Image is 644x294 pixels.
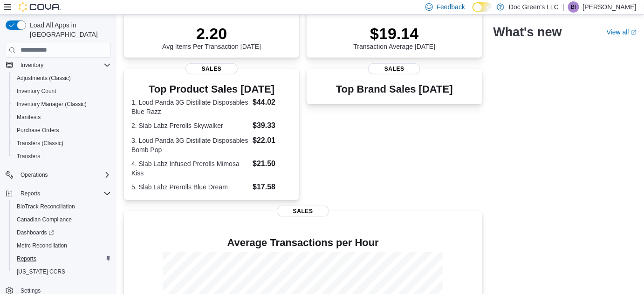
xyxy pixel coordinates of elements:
button: Inventory [17,60,47,71]
div: Brandan Isley [568,1,579,13]
span: Sales [368,63,420,74]
dt: 5. Slab Labz Prerolls Blue Dream [131,182,249,192]
svg: External link [631,29,637,35]
h4: Average Transactions per Hour [131,237,475,248]
span: Metrc Reconciliation [17,242,67,249]
button: Manifests [9,111,115,124]
a: Metrc Reconciliation [13,240,71,251]
button: Operations [17,169,52,180]
span: Manifests [13,112,111,123]
dt: 1. Loud Panda 3G Distillate Disposables Blue Razz [131,98,249,116]
h3: Top Product Sales [DATE] [131,84,292,95]
span: Inventory Count [13,86,111,97]
a: Adjustments (Classic) [13,73,75,84]
a: Purchase Orders [13,125,63,136]
h2: What's new [493,24,562,39]
a: Dashboards [13,227,58,238]
div: Transaction Average [DATE] [354,24,436,50]
button: Inventory [2,59,115,72]
span: Adjustments (Classic) [17,74,71,82]
button: Reports [9,252,115,265]
span: Transfers [13,151,111,162]
a: BioTrack Reconciliation [13,201,79,212]
span: Reports [21,190,40,197]
h3: Top Brand Sales [DATE] [336,84,453,95]
button: Reports [2,187,115,200]
span: Adjustments (Classic) [13,73,111,84]
span: Canadian Compliance [17,216,72,223]
a: Dashboards [9,226,115,239]
a: Canadian Compliance [13,214,75,225]
a: View allExternal link [607,28,637,35]
button: Inventory Count [9,85,115,98]
button: Canadian Compliance [9,213,115,226]
dt: 4. Slab Labz Infused Prerolls Mimosa Kiss [131,159,249,178]
a: Inventory Count [13,86,60,97]
span: Transfers (Classic) [17,140,63,147]
a: Transfers [13,151,44,162]
span: Inventory Count [17,87,56,95]
span: Operations [17,169,111,180]
span: Inventory [21,61,43,69]
span: Transfers (Classic) [13,138,111,149]
button: Transfers [9,150,115,163]
button: Inventory Manager (Classic) [9,98,115,111]
span: BioTrack Reconciliation [17,203,75,210]
span: Transfers [17,153,40,160]
button: Operations [2,168,115,181]
span: Metrc Reconciliation [13,240,111,251]
span: Reports [17,188,111,199]
a: Manifests [13,112,44,123]
dd: $39.33 [253,120,292,131]
span: Reports [13,253,111,264]
a: [US_STATE] CCRS [13,266,69,277]
button: Transfers (Classic) [9,137,115,150]
button: Metrc Reconciliation [9,239,115,252]
img: Cova [19,2,61,12]
span: BioTrack Reconciliation [13,201,111,212]
span: [US_STATE] CCRS [17,268,65,275]
button: Adjustments (Classic) [9,72,115,85]
dt: 2. Slab Labz Prerolls Skywalker [131,121,249,130]
span: Canadian Compliance [13,214,111,225]
span: BI [571,1,576,13]
span: Feedback [437,2,465,12]
span: Load All Apps in [GEOGRAPHIC_DATA] [26,20,111,39]
p: 2.20 [162,24,261,43]
p: Doc Green's LLC [509,1,559,13]
p: | [562,1,564,13]
span: Sales [277,206,329,217]
p: [PERSON_NAME] [583,1,637,13]
dd: $17.58 [253,181,292,193]
span: Purchase Orders [17,127,59,134]
a: Reports [13,253,40,264]
button: BioTrack Reconciliation [9,200,115,213]
span: Washington CCRS [13,266,111,277]
dd: $22.01 [253,135,292,146]
a: Inventory Manager (Classic) [13,99,90,110]
span: Manifests [17,114,41,121]
button: Purchase Orders [9,124,115,137]
p: $19.14 [354,24,436,43]
div: Avg Items Per Transaction [DATE] [162,24,261,50]
span: Reports [17,255,36,262]
span: Inventory [17,60,111,71]
dd: $44.02 [253,97,292,108]
input: Dark Mode [473,2,492,12]
dt: 3. Loud Panda 3G Distillate Disposables Bomb Pop [131,136,249,154]
span: Dashboards [13,227,111,238]
span: Sales [185,63,238,74]
a: Transfers (Classic) [13,138,67,149]
span: Inventory Manager (Classic) [13,99,111,110]
button: Reports [17,188,44,199]
span: Purchase Orders [13,125,111,136]
dd: $21.50 [253,158,292,169]
span: Dashboards [17,229,54,236]
button: [US_STATE] CCRS [9,265,115,278]
span: Inventory Manager (Classic) [17,100,87,108]
span: Operations [21,171,48,179]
